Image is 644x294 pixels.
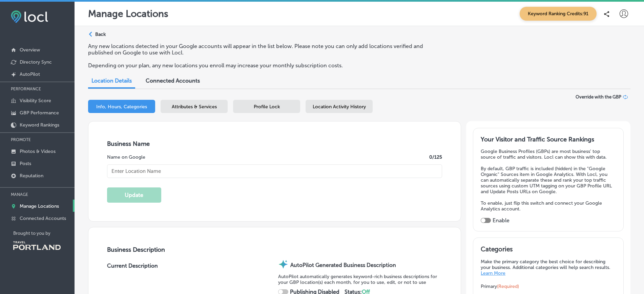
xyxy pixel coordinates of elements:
[107,187,161,203] button: Update
[20,59,52,65] p: Directory Sync
[576,94,621,99] span: Override with the GBP
[107,246,442,253] h3: Business Description
[88,8,168,19] p: Manage Locations
[13,241,61,250] img: Travel Portland
[278,259,288,269] img: autopilot-icon
[20,161,31,166] p: Posts
[13,231,75,236] p: Brought to you by
[107,164,442,178] input: Enter Location Name
[11,10,48,23] img: fda3e92497d09a02dc62c9cd864e3231.png
[20,173,43,179] p: Reputation
[172,104,217,110] span: Attributes & Services
[20,98,51,104] p: Visibility Score
[520,7,597,21] span: Keyword Ranking Credits: 91
[20,110,59,116] p: GBP Performance
[107,140,442,148] h3: Business Name
[481,284,519,289] span: Primary
[20,149,56,154] p: Photos & Videos
[481,136,616,143] h3: Your Visitor and Traffic Source Rankings
[20,203,59,209] p: Manage Locations
[20,216,66,221] p: Connected Accounts
[429,154,442,160] label: 0 /125
[146,77,200,84] span: Connected Accounts
[96,104,147,110] span: Info, Hours, Categories
[88,62,441,69] p: Depending on your plan, any new locations you enroll may increase your monthly subscription costs.
[481,149,616,160] p: Google Business Profiles (GBPs) are most business' top source of traffic and visitors. Locl can s...
[493,217,510,224] label: Enable
[20,122,59,128] p: Keyword Rankings
[481,200,616,212] p: To enable, just flip this switch and connect your Google Analytics account.
[278,274,442,285] p: AutoPilot automatically generates keyword-rich business descriptions for your GBP location(s) eac...
[254,104,280,110] span: Profile Lock
[290,262,396,268] strong: AutoPilot Generated Business Description
[481,270,505,276] a: Learn More
[91,77,132,84] span: Location Details
[20,71,40,77] p: AutoPilot
[481,259,616,276] p: Make the primary category the best choice for describing your business. Additional categories wil...
[313,104,366,110] span: Location Activity History
[88,43,441,56] p: Any new locations detected in your Google accounts will appear in the list below. Please note you...
[481,245,616,255] h3: Categories
[497,284,519,289] span: (Required)
[107,154,145,160] label: Name on Google
[481,166,616,195] p: By default, GBP traffic is included (hidden) in the "Google Organic" Sources item in Google Analy...
[95,31,106,37] p: Back
[20,47,40,53] p: Overview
